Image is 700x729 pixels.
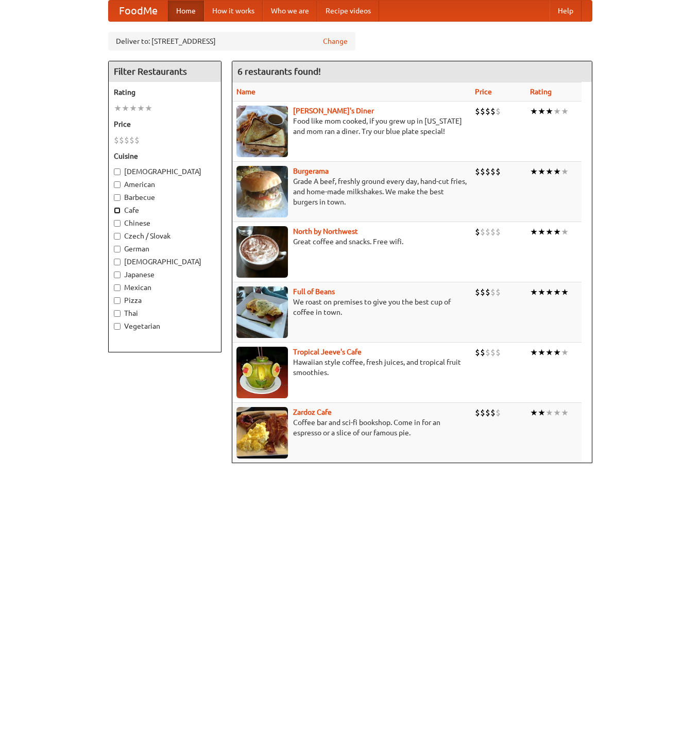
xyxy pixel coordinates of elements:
[293,348,362,356] b: Tropical Jeeve's Cafe
[114,168,121,175] input: [DEMOGRAPHIC_DATA]
[114,205,216,215] label: Cafe
[480,347,485,358] li: $
[490,286,496,298] li: $
[119,134,124,146] li: $
[485,166,490,177] li: $
[114,103,122,114] li: ★
[236,88,255,96] a: Name
[114,310,121,317] input: Thai
[114,259,121,265] input: [DEMOGRAPHIC_DATA]
[475,166,480,177] li: $
[485,226,490,238] li: $
[114,119,216,129] h5: Price
[114,323,121,330] input: Vegetarian
[561,347,569,358] li: ★
[545,166,553,177] li: ★
[114,246,121,252] input: German
[109,61,221,82] h4: Filter Restaurants
[490,226,496,238] li: $
[293,227,358,235] a: North by Northwest
[124,134,129,146] li: $
[114,269,216,280] label: Japanese
[538,286,545,298] li: ★
[114,87,216,97] h5: Rating
[168,1,204,21] a: Home
[530,407,538,418] li: ★
[475,286,480,298] li: $
[114,192,216,202] label: Barbecue
[236,236,467,247] p: Great coffee and snacks. Free wifi.
[114,272,121,278] input: Japanese
[496,106,501,117] li: $
[545,347,553,358] li: ★
[114,233,121,240] input: Czech / Slovak
[496,286,501,298] li: $
[114,308,216,318] label: Thai
[545,106,553,117] li: ★
[236,116,467,137] p: Food like mom cooked, if you grew up in [US_STATE] and mom ran a diner. Try our blue plate special!
[293,107,374,115] a: [PERSON_NAME]'s Diner
[538,226,545,238] li: ★
[236,417,467,438] p: Coffee bar and sci-fi bookshop. Come in for an espresso or a slice of our famous pie.
[480,407,485,418] li: $
[490,407,496,418] li: $
[236,176,467,207] p: Grade A beef, freshly ground every day, hand-cut fries, and home-made milkshakes. We make the bes...
[545,226,553,238] li: ★
[237,66,321,76] ng-pluralize: 6 restaurants found!
[561,106,569,117] li: ★
[480,286,485,298] li: $
[114,179,216,190] label: American
[490,347,496,358] li: $
[496,166,501,177] li: $
[475,88,492,96] a: Price
[485,106,490,117] li: $
[480,226,485,238] li: $
[293,408,332,416] b: Zardoz Cafe
[496,407,501,418] li: $
[530,347,538,358] li: ★
[553,347,561,358] li: ★
[553,407,561,418] li: ★
[538,347,545,358] li: ★
[475,407,480,418] li: $
[114,207,121,214] input: Cafe
[114,151,216,161] h5: Cuisine
[236,106,288,157] img: sallys.jpg
[293,287,335,296] a: Full of Beans
[114,295,216,306] label: Pizza
[538,407,545,418] li: ★
[109,1,168,21] a: FoodMe
[114,218,216,228] label: Chinese
[496,226,501,238] li: $
[480,166,485,177] li: $
[553,106,561,117] li: ★
[114,166,216,177] label: [DEMOGRAPHIC_DATA]
[553,226,561,238] li: ★
[236,297,467,317] p: We roast on premises to give you the best cup of coffee in town.
[114,257,216,267] label: [DEMOGRAPHIC_DATA]
[236,347,288,398] img: jeeves.jpg
[561,407,569,418] li: ★
[545,286,553,298] li: ★
[236,407,288,459] img: zardoz.jpg
[129,134,134,146] li: $
[480,106,485,117] li: $
[490,106,496,117] li: $
[236,226,288,278] img: north.jpg
[553,286,561,298] li: ★
[530,286,538,298] li: ★
[530,166,538,177] li: ★
[137,103,145,114] li: ★
[530,226,538,238] li: ★
[293,167,329,175] a: Burgerama
[317,1,379,21] a: Recipe videos
[538,106,545,117] li: ★
[553,166,561,177] li: ★
[538,166,545,177] li: ★
[561,286,569,298] li: ★
[545,407,553,418] li: ★
[122,103,129,114] li: ★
